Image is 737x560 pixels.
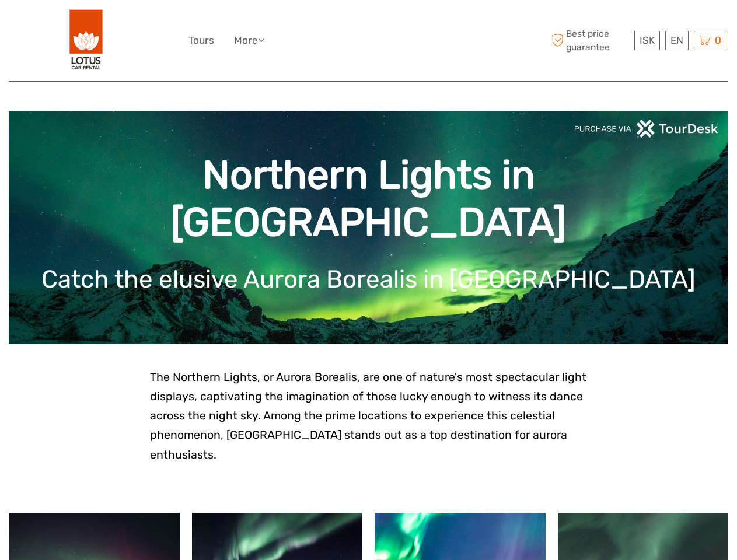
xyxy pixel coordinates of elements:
div: EN [665,31,689,50]
span: 0 [713,34,723,46]
span: The Northern Lights, or Aurora Borealis, are one of nature's most spectacular light displays, cap... [150,370,586,461]
span: ISK [640,34,655,46]
a: Tours [188,32,214,49]
img: 443-e2bd2384-01f0-477a-b1bf-f993e7f52e7d_logo_big.png [69,9,103,72]
a: More [234,32,264,49]
h1: Northern Lights in [GEOGRAPHIC_DATA] [26,152,711,246]
span: Best price guarantee [549,27,631,53]
h1: Catch the elusive Aurora Borealis in [GEOGRAPHIC_DATA] [26,265,711,294]
img: PurchaseViaTourDeskwhite.png [574,120,719,138]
